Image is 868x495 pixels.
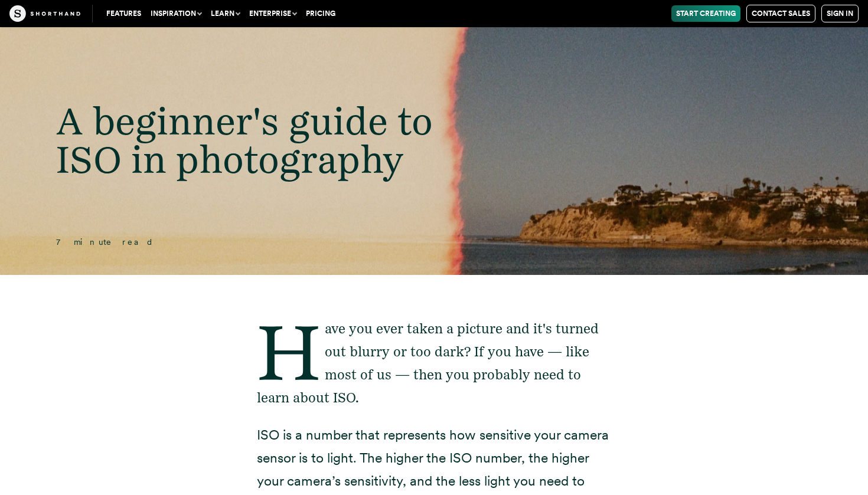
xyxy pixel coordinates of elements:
[671,5,740,22] a: Start Creating
[56,237,154,247] span: 7 minute read
[206,5,244,22] button: Learn
[9,5,80,22] img: The Craft
[301,5,340,22] a: Pricing
[746,5,815,22] a: Contact Sales
[56,98,433,182] span: A beginner's guide to ISO in photography
[821,5,859,22] a: Sign in
[257,317,611,409] p: Have you ever taken a picture and it's turned out blurry or too dark? If you have — like most of ...
[102,5,146,22] a: Features
[146,5,206,22] button: Inspiration
[244,5,301,22] button: Enterprise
